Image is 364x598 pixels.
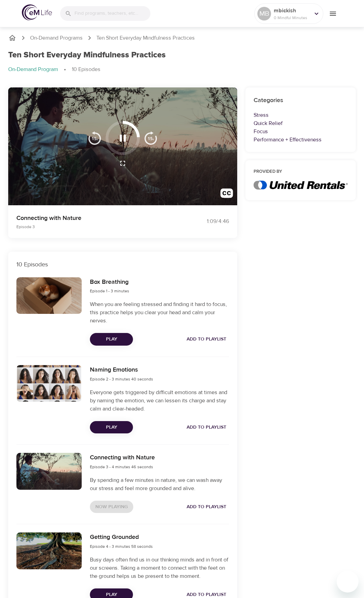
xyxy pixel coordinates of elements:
p: When you are feeling stressed and finding it hard to focus, this practice helps you clear your he... [90,300,229,325]
img: United%20Rentals%202.jpg [254,181,348,190]
span: Add to Playlist [187,335,226,344]
div: MB [257,7,271,20]
span: Episode 3 - 4 minutes 46 seconds [90,464,153,470]
span: Episode 2 - 3 minutes 40 seconds [90,376,153,382]
p: Episode 3 [16,224,174,230]
p: Connecting with Nature [16,213,174,223]
span: Play [95,423,127,432]
p: Everyone gets triggered by difficult emotions at times and by naming the emotion, we can lessen i... [90,388,229,413]
button: Play [90,421,133,434]
nav: breadcrumb [8,34,356,42]
p: Busy days often find us in our thinking minds and in front of our screens. Taking a moment to con... [90,556,229,580]
p: 10 Episodes [16,260,229,269]
a: On-Demand Programs [30,34,83,42]
div: 1:09 / 4:46 [182,218,229,225]
h6: Provided by [254,168,348,176]
h6: Connecting with Nature [90,453,155,463]
p: Stress [254,111,348,119]
h6: Box Breathing [90,277,129,287]
img: 15s_prev.svg [88,131,102,145]
iframe: Button to launch messaging window [337,571,359,593]
p: 0 Mindful Minutes [274,15,310,21]
input: Find programs, teachers, etc... [75,6,150,21]
nav: breadcrumb [8,66,356,74]
p: Ten Short Everyday Mindfulness Practices [96,34,195,42]
img: open_caption.svg [220,189,233,201]
button: Add to Playlist [184,501,229,513]
p: On-Demand Program [8,66,58,73]
p: Performance + Effectiveness [254,136,348,144]
button: Transcript/Closed Captions (c) [216,184,237,205]
img: 15s_next.svg [144,131,158,145]
button: Add to Playlist [184,333,229,346]
span: Episode 1 - 3 minutes [90,288,129,294]
span: Episode 4 - 3 minutes 58 seconds [90,544,153,549]
p: Quick Relief [254,119,348,127]
p: 10 Episodes [72,66,100,73]
h6: Categories [254,96,348,106]
button: menu [323,4,342,23]
p: By spending a few minutes in nature, we can wash away our stress and feel more grounded and alive. [90,476,229,492]
button: Play [90,333,133,346]
span: Add to Playlist [187,503,226,511]
button: Add to Playlist [184,421,229,434]
p: Focus [254,127,348,136]
p: mbickish [274,6,310,15]
span: Add to Playlist [187,423,226,432]
img: logo [22,4,52,20]
span: Play [95,335,127,344]
h6: Getting Grounded [90,532,153,542]
h1: Ten Short Everyday Mindfulness Practices [8,50,166,60]
h6: Naming Emotions [90,365,153,375]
